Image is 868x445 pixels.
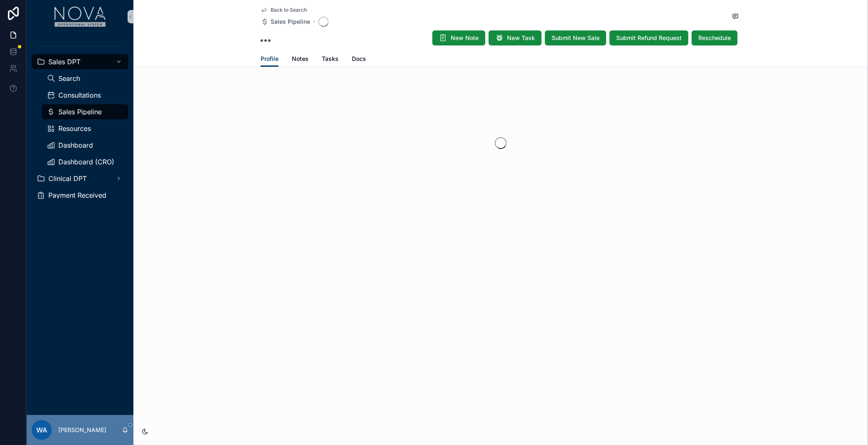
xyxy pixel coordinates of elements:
span: Sales Pipeline [271,18,310,26]
a: Payment Received [32,188,128,203]
img: App logo [55,7,106,27]
div: scrollable content [27,33,133,214]
span: Consultations [58,92,101,98]
a: Profile [261,51,278,67]
a: Sales Pipeline [42,104,128,119]
span: Resources [58,125,91,132]
span: Tasks [322,55,339,63]
a: Dashboard [42,138,128,153]
a: Resources [42,121,128,136]
button: Submit New Sale [545,30,606,45]
p: [PERSON_NAME] [58,426,106,434]
a: Consultations [42,88,128,103]
span: Sales DPT [48,58,80,65]
button: Submit Refund Request [610,30,688,45]
span: Profile [261,55,278,63]
span: Clinical DPT [48,175,87,182]
a: Dashboard (CRO) [42,154,128,169]
span: Back to Search [271,7,307,13]
span: New Task [507,34,535,42]
a: Tasks [322,51,339,68]
a: Docs [352,51,366,68]
span: Submit New Sale [552,34,600,42]
button: New Task [489,30,542,45]
span: Notes [292,55,309,63]
span: Dashboard (CRO) [58,158,114,165]
span: Submit Refund Request [616,34,682,42]
span: Docs [352,55,366,63]
span: Dashboard [58,142,93,148]
span: Search [58,75,80,82]
span: Reschedule [698,34,731,42]
span: WA [36,425,47,435]
button: Reschedule [692,30,738,45]
span: Payment Received [48,192,106,199]
a: Clinical DPT [32,171,128,186]
a: Sales DPT [32,54,128,69]
span: Sales Pipeline [58,108,102,115]
a: Notes [292,51,309,68]
button: New Note [432,30,485,45]
span: New Note [451,34,479,42]
a: Sales Pipeline [261,18,310,26]
a: Search [42,71,128,86]
a: Back to Search [261,7,307,13]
